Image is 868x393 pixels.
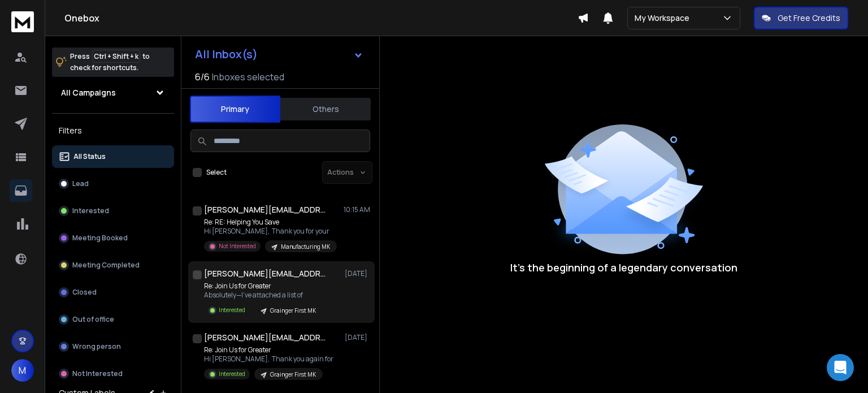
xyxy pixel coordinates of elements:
p: 10:15 AM [344,205,370,214]
p: Absolutely—I’ve attached a list of [204,291,323,300]
p: It’s the beginning of a legendary conversation [510,260,737,275]
p: Not Interested [219,242,256,251]
p: Grainger First MK [270,306,316,315]
button: Not Interested [52,362,174,385]
h1: Onebox [64,11,578,25]
h3: Filters [52,123,174,139]
button: All Inbox(s) [186,43,372,66]
p: My Workspace [635,12,694,24]
button: Meeting Completed [52,254,174,277]
span: Ctrl + Shift + k [92,50,140,63]
p: [DATE] [345,269,370,278]
span: 6 / 6 [195,70,210,84]
p: [DATE] [345,333,370,342]
button: Wrong person [52,335,174,358]
p: Manufacturing MK [281,243,330,251]
p: Get Free Credits [778,12,840,24]
p: Lead [72,179,89,188]
p: Hi [PERSON_NAME], Thank you for your [204,227,337,236]
img: logo [11,11,34,32]
p: Interested [72,206,109,215]
p: Grainger First MK [270,370,316,379]
p: Meeting Booked [72,234,128,243]
h1: [PERSON_NAME][EMAIL_ADDRESS][PERSON_NAME][DOMAIN_NAME] [204,204,328,215]
div: Open Intercom Messenger [827,354,854,381]
button: M [11,359,34,382]
button: Meeting Booked [52,227,174,249]
p: All Status [73,152,106,161]
button: Lead [52,172,174,195]
h1: [PERSON_NAME][EMAIL_ADDRESS][DOMAIN_NAME] +1 [204,268,328,279]
button: Others [280,97,371,122]
button: Closed [52,281,174,304]
h1: [PERSON_NAME][EMAIL_ADDRESS][DOMAIN_NAME] [204,332,328,343]
h1: All Campaigns [61,87,116,98]
p: Hi [PERSON_NAME], Thank you again for [204,355,333,364]
button: All Campaigns [52,81,174,104]
p: Interested [219,370,245,378]
button: Get Free Credits [754,7,848,29]
p: Re: Join Us for Greater [204,282,323,291]
p: Re: RE: Helping You Save [204,218,337,227]
button: Interested [52,200,174,222]
p: Meeting Completed [72,261,140,270]
button: Primary [190,96,280,123]
p: Closed [72,288,97,297]
p: Re: Join Us for Greater [204,346,333,355]
h1: All Inbox(s) [195,49,258,60]
p: Wrong person [72,342,121,351]
p: Not Interested [72,369,123,378]
label: Select [206,168,227,177]
p: Interested [219,306,245,314]
p: Out of office [72,315,114,324]
button: Out of office [52,308,174,331]
p: Press to check for shortcuts. [70,51,150,74]
button: All Status [52,145,174,168]
h3: Inboxes selected [212,70,284,84]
